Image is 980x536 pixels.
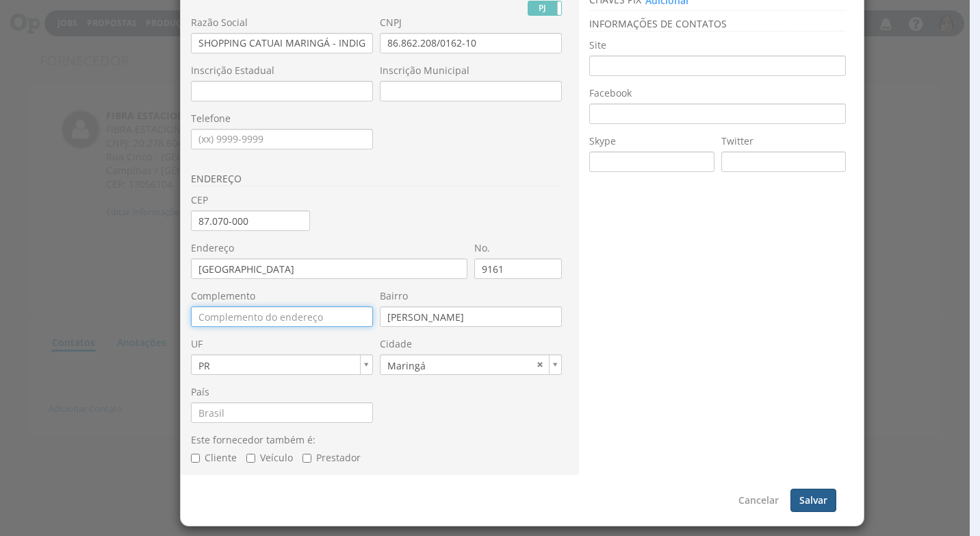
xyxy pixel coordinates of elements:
button: Salvar [790,489,836,512]
input: Veículo [246,454,255,463]
label: UF [191,337,203,351]
input: Cliente [191,454,200,463]
label: No. [474,241,490,255]
label: Facebook [589,86,632,100]
input: Prestador [302,454,311,463]
input: Complemento do endereço [191,306,373,327]
input: 00.000.000/0000-00 [380,33,562,53]
input: (xx) 9999-9999 [191,129,373,149]
label: Este fornecedor também é: [191,433,315,447]
input: Brasil [191,402,373,423]
label: Cliente [191,451,237,465]
input: Digite o logradouro do cliente (Rua, Avenida, Alameda) [191,258,467,279]
label: Skype [589,134,616,148]
label: CEP [191,193,208,207]
label: PJ [528,1,561,15]
span: Maringá [381,355,532,376]
span: PR [192,355,354,376]
label: Twitter [721,134,753,148]
label: Cidade [380,337,412,351]
a: PR [191,354,373,375]
input: 00.000-000 [191,210,310,231]
a: Maringá [380,354,562,375]
label: Veículo [246,451,293,465]
label: CNPJ [380,16,402,29]
h3: ENDEREÇO [191,173,562,186]
label: Complemento [191,289,255,303]
label: País [191,385,209,399]
label: Razão Social [191,16,248,29]
label: Bairro [380,289,408,303]
label: Prestador [302,451,361,465]
label: Endereço [191,241,234,255]
label: Inscrição Municipal [380,64,469,77]
label: Inscrição Estadual [191,64,274,77]
label: Site [589,38,606,52]
label: Telefone [191,112,231,125]
button: Cancelar [730,489,788,512]
h3: Informações de Contatos [589,19,847,32]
